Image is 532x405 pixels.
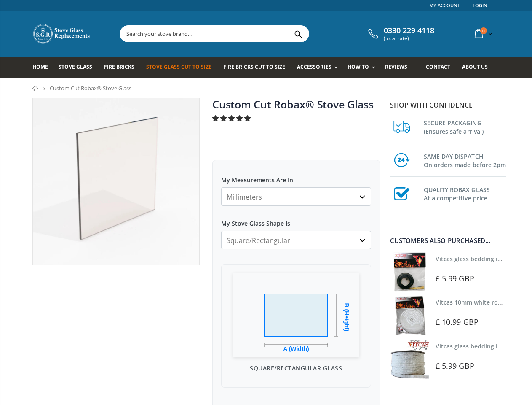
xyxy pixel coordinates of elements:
a: Home [32,86,39,91]
a: Stove Glass [59,57,99,78]
label: My Measurements Are In [221,169,371,184]
span: £ 10.99 GBP [436,317,479,327]
img: stove_glass_made_to_measure_800x_crop_center.webp [33,98,200,265]
a: Fire Bricks [104,57,141,78]
span: Stove Glass [59,63,92,70]
h3: QUALITY ROBAX GLASS At a competitive price [424,184,506,202]
span: Fire Bricks [104,63,134,70]
a: How To [348,57,380,78]
span: £ 5.99 GBP [436,273,474,283]
button: Search [289,26,308,42]
h3: SAME DAY DISPATCH On orders made before 2pm [424,151,506,169]
a: Reviews [385,57,414,78]
span: 0 [480,27,487,34]
span: Custom Cut Robax® Stove Glass [50,84,131,92]
span: £ 5.99 GBP [436,361,474,371]
span: Fire Bricks Cut To Size [223,63,285,70]
a: Home [32,57,54,78]
span: How To [348,63,369,70]
img: Vitcas stove glass bedding in tape [390,252,429,292]
span: Contact [426,63,450,70]
a: Accessories [297,57,342,78]
a: Contact [426,57,457,78]
img: Glass Shape Preview [233,273,359,357]
a: Fire Bricks Cut To Size [223,57,291,78]
div: Customers also purchased... [390,238,506,244]
span: Accessories [297,63,331,70]
span: (local rate) [384,35,434,41]
img: Stove Glass Replacement [32,23,91,44]
p: Square/Rectangular Glass [230,364,362,373]
a: Stove Glass Cut To Size [146,57,218,78]
img: Vitcas stove glass bedding in tape [390,340,429,379]
a: Custom Cut Robax® Stove Glass [212,97,374,111]
img: Vitcas white rope, glue and gloves kit 10mm [390,296,429,335]
a: About us [462,57,494,78]
input: Search your stove brand... [120,26,403,42]
span: 4.94 stars [212,114,252,122]
p: Shop with confidence [390,100,506,110]
span: 0330 229 4118 [384,26,434,35]
span: Home [32,63,48,70]
span: Stove Glass Cut To Size [146,63,211,70]
h3: SECURE PACKAGING (Ensures safe arrival) [424,117,506,136]
label: My Stove Glass Shape Is [221,212,371,227]
span: About us [462,63,488,70]
a: 0 [471,25,494,42]
span: Reviews [385,63,407,70]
